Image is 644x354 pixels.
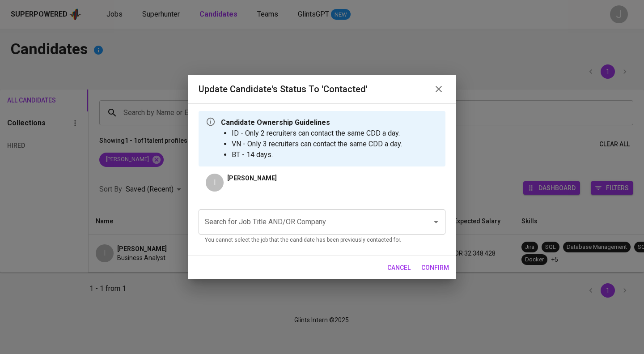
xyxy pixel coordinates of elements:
[206,174,224,192] div: I
[221,117,402,128] p: Candidate Ownership Guidelines
[421,262,449,273] span: confirm
[418,260,453,276] button: confirm
[430,216,442,228] button: Open
[387,262,411,273] span: cancel
[232,128,402,139] li: ID - Only 2 recruiters can contact the same CDD a day.
[199,82,368,96] h6: Update Candidate's Status to 'Contacted'
[227,174,277,183] p: [PERSON_NAME]
[205,236,439,245] p: You cannot select the job that the candidate has been previously contacted for.
[232,149,402,160] li: BT - 14 days.
[232,139,402,149] li: VN - Only 3 recruiters can contact the same CDD a day.
[384,260,414,276] button: cancel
